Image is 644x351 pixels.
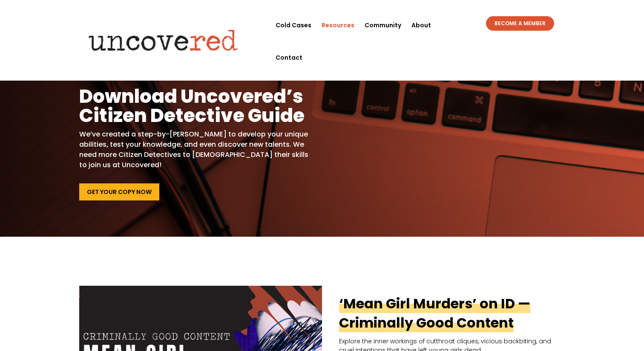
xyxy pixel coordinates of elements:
a: Contact [276,41,302,74]
a: ‘Mean Girl Murders’ on ID — Criminally Good Content [339,294,530,332]
a: Community [365,9,401,41]
a: BECOME A MEMBER [486,16,554,31]
h1: Download Uncovered’s Citizen Detective Guide [79,87,309,129]
a: About [411,9,431,41]
a: Sign In [508,11,535,16]
a: Resources [322,9,354,41]
a: Cold Cases [276,9,311,41]
a: Get Your Copy Now [79,183,159,200]
p: We’ve created a step-by-[PERSON_NAME] to develop your unique abilities, test your knowledge, and ... [79,129,309,170]
img: Uncovered logo [81,23,245,57]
